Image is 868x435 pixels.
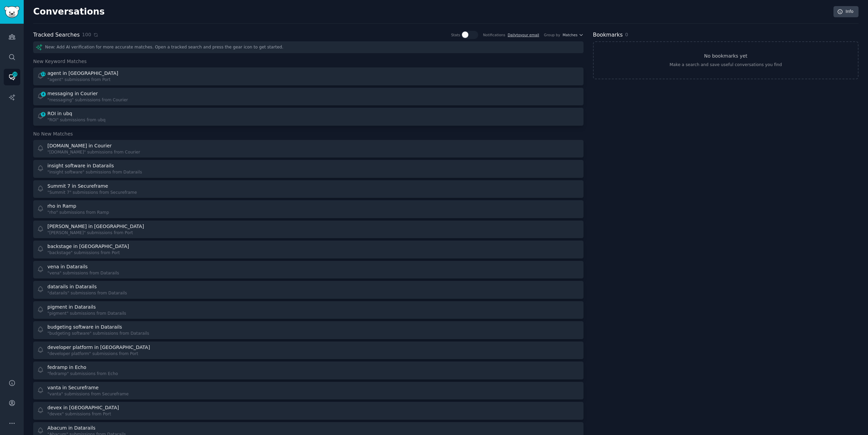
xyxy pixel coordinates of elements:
div: datarails in Datarails [47,283,97,290]
a: Summit 7 in Secureframe"Summit 7" submissions from Secureframe [33,180,584,198]
div: Summit 7 in Secureframe [47,183,108,190]
a: 11agent in [GEOGRAPHIC_DATA]"agent" submissions from Port [33,67,584,85]
a: developer platform in [GEOGRAPHIC_DATA]"developer platform" submissions from Port [33,341,584,359]
span: 11 [40,71,46,76]
a: 4messaging in Courier"messaging" submissions from Courier [33,88,584,106]
h2: Tracked Searches [33,31,80,39]
a: [PERSON_NAME] in [GEOGRAPHIC_DATA]"[PERSON_NAME]" submissions from Port [33,221,584,239]
div: "insight software" submissions from Datarails [47,169,142,175]
a: budgeting software in Datarails"budgeting software" submissions from Datarails [33,321,584,339]
div: New: Add AI verification for more accurate matches. Open a tracked search and press the gear icon... [33,41,584,53]
div: "vena" submissions from Datarails [47,270,119,276]
div: "[PERSON_NAME]" submissions from Port [47,230,145,236]
span: No New Matches [33,130,73,138]
h3: No bookmarks yet [704,53,747,60]
span: 23 [12,72,18,77]
a: Dailytoyour email [508,33,539,37]
div: "developer platform" submissions from Port [47,351,151,357]
div: "agent" submissions from Port [47,77,120,83]
div: "ROI" submissions from ubq [47,117,106,123]
div: budgeting software in Datarails [47,324,122,331]
div: pigment in Datarails [47,304,96,311]
div: "datarails" submissions from Datarails [47,290,127,296]
div: vanta in Secureframe [47,384,99,391]
div: "Summit 7" submissions from Secureframe [47,190,137,196]
div: backstage in [GEOGRAPHIC_DATA] [47,243,129,250]
h2: Bookmarks [593,31,623,39]
div: rho in Ramp [47,203,76,210]
div: Make a search and save useful conversations you find [670,62,782,68]
a: vanta in Secureframe"vanta" submissions from Secureframe [33,382,584,400]
div: vena in Datarails [47,263,88,270]
div: "vanta" submissions from Secureframe [47,391,129,397]
div: developer platform in [GEOGRAPHIC_DATA] [47,344,150,351]
a: [DOMAIN_NAME] in Courier"[DOMAIN_NAME]" submissions from Courier [33,140,584,158]
div: [DOMAIN_NAME] in Courier [47,142,112,149]
h2: Conversations [33,6,105,17]
div: "backstage" submissions from Port [47,250,130,256]
div: "budgeting software" submissions from Datarails [47,331,149,337]
span: 100 [82,31,91,38]
div: "messaging" submissions from Courier [47,97,128,103]
div: Abacum in Datarails [47,424,96,432]
a: vena in Datarails"vena" submissions from Datarails [33,261,584,279]
div: messaging in Courier [47,90,98,97]
div: agent in [GEOGRAPHIC_DATA] [47,70,118,77]
a: pigment in Datarails"pigment" submissions from Datarails [33,301,584,319]
span: 8 [40,112,46,117]
div: ROI in ubq [47,110,72,117]
span: 0 [625,32,628,37]
div: Stats [451,33,460,37]
div: [PERSON_NAME] in [GEOGRAPHIC_DATA] [47,223,144,230]
div: "pigment" submissions from Datarails [47,311,126,317]
div: "fedramp" submissions from Echo [47,371,118,377]
div: Notifications [483,33,505,37]
div: devex in [GEOGRAPHIC_DATA] [47,404,119,411]
a: devex in [GEOGRAPHIC_DATA]"devex" submissions from Port [33,402,584,420]
span: New Keyword Matches [33,58,87,65]
a: 23 [4,69,20,85]
a: Info [833,6,859,18]
a: insight software in Datarails"insight software" submissions from Datarails [33,160,584,178]
img: GummySearch logo [4,6,20,18]
div: "[DOMAIN_NAME]" submissions from Courier [47,149,140,156]
button: Matches [563,33,583,37]
div: fedramp in Echo [47,364,86,371]
div: insight software in Datarails [47,162,114,169]
div: Group by [544,33,560,37]
a: fedramp in Echo"fedramp" submissions from Echo [33,361,584,379]
a: 8ROI in ubq"ROI" submissions from ubq [33,108,584,126]
a: rho in Ramp"rho" submissions from Ramp [33,200,584,218]
a: No bookmarks yetMake a search and save useful conversations you find [593,41,859,79]
a: backstage in [GEOGRAPHIC_DATA]"backstage" submissions from Port [33,241,584,258]
a: datarails in Datarails"datarails" submissions from Datarails [33,281,584,299]
div: "devex" submissions from Port [47,411,120,417]
span: 4 [40,92,46,97]
div: "rho" submissions from Ramp [47,210,109,216]
span: Matches [563,33,577,37]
